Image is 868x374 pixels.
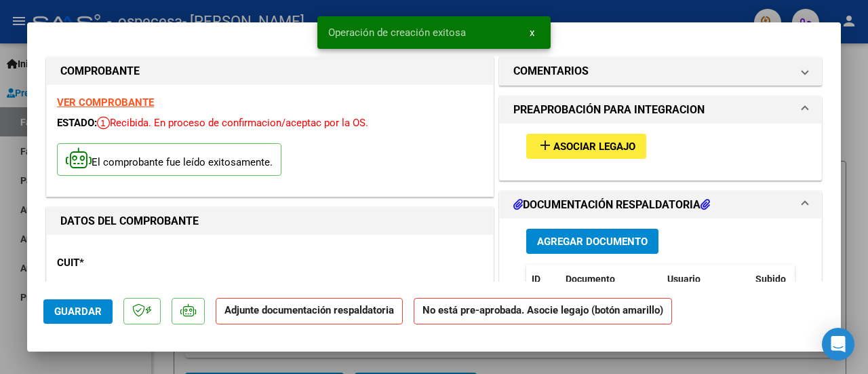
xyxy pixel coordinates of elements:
span: Recibida. En proceso de confirmacion/aceptac por la OS. [97,117,368,129]
span: x [530,26,534,39]
strong: Adjunte documentación respaldatoria [224,304,394,316]
div: PREAPROBACIÓN PARA INTEGRACION [500,124,821,180]
span: Documento [566,274,615,284]
datatable-header-cell: Documento [560,265,662,294]
h1: DOCUMENTACIÓN RESPALDATORIA [513,197,710,213]
span: Guardar [54,305,102,318]
h1: PREAPROBACIÓN PARA INTEGRACION [513,102,705,118]
mat-expansion-panel-header: DOCUMENTACIÓN RESPALDATORIA [500,191,821,219]
mat-expansion-panel-header: PREAPROBACIÓN PARA INTEGRACION [500,96,821,124]
button: x [519,20,545,45]
datatable-header-cell: ID [526,265,560,294]
button: Asociar Legajo [526,134,646,159]
span: Usuario [667,274,701,284]
a: VER COMPROBANTE [57,96,154,109]
span: Asociar Legajo [553,141,635,153]
datatable-header-cell: Usuario [662,265,750,294]
span: ID [532,274,540,284]
div: Open Intercom Messenger [822,328,854,360]
span: Subido [755,274,786,284]
mat-icon: add [537,137,553,153]
strong: No está pre-aprobada. Asocie legajo (botón amarillo) [414,298,672,324]
strong: COMPROBANTE [60,64,140,77]
h1: COMENTARIOS [513,63,589,79]
span: Agregar Documento [537,236,648,248]
strong: DATOS DEL COMPROBANTE [60,214,199,227]
button: Guardar [43,299,113,324]
p: CUIT [57,255,184,271]
mat-expansion-panel-header: COMENTARIOS [500,58,821,85]
datatable-header-cell: Subido [750,265,818,294]
p: El comprobante fue leído exitosamente. [57,143,281,176]
span: Operación de creación exitosa [328,26,466,39]
button: Agregar Documento [526,229,658,254]
span: ESTADO: [57,117,97,129]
